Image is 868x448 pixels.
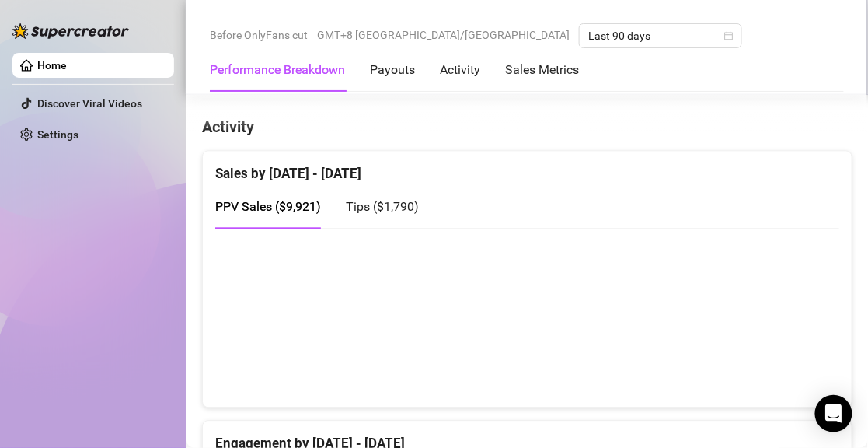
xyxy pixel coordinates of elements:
a: Settings [37,128,78,141]
span: GMT+8 [GEOGRAPHIC_DATA]/[GEOGRAPHIC_DATA] [317,23,570,47]
span: Before OnlyFans cut [210,23,308,47]
div: Payouts [370,61,415,79]
h4: Activity [202,116,852,138]
div: Open Intercom Messenger [815,395,852,432]
span: Last 90 days [588,24,733,47]
div: Sales Metrics [505,61,579,79]
span: calendar [724,31,734,40]
span: PPV Sales ( $9,921 ) [215,199,321,214]
div: Activity [440,61,480,79]
a: Home [37,59,67,72]
div: Performance Breakdown [210,61,345,79]
div: Sales by [DATE] - [DATE] [215,151,839,184]
span: Tips ( $1,790 ) [346,199,419,214]
a: Discover Viral Videos [37,97,142,110]
img: logo-BBDzfeDw.svg [12,23,129,39]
